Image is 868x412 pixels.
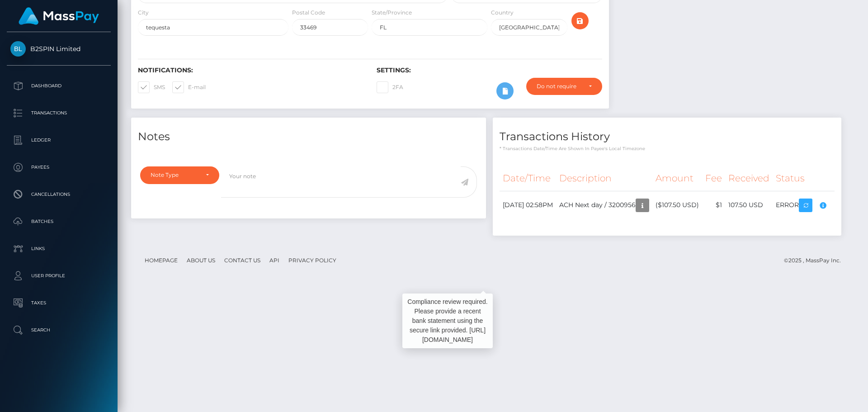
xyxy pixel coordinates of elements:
label: 2FA [377,81,403,93]
p: * Transactions date/time are shown in payee's local timezone [500,145,835,152]
p: Ledger [10,133,107,147]
label: City [138,9,149,17]
td: 107.50 USD [725,191,773,219]
h6: Settings: [377,66,602,74]
a: Dashboard [7,75,111,97]
a: Transactions [7,102,111,124]
a: Ledger [7,129,111,152]
td: ERROR [773,191,835,219]
div: Do not require [537,83,581,90]
th: Description [556,166,652,191]
a: Cancellations [7,183,111,206]
label: SMS [138,81,165,93]
p: Batches [10,215,107,228]
td: ACH Next day / 3200956 [556,191,652,219]
th: Fee [702,166,725,191]
button: Note Type [140,166,219,184]
a: Search [7,319,111,341]
td: $1 [702,191,725,219]
p: Search [10,323,107,337]
button: Do not require [526,78,602,95]
h6: Notifications: [138,66,363,74]
p: Cancellations [10,188,107,201]
span: B2SPIN Limited [7,45,111,53]
a: Homepage [141,253,181,267]
div: © 2025 , MassPay Inc. [784,256,848,265]
label: Country [491,9,514,17]
a: Payees [7,156,111,179]
img: B2SPIN Limited [10,41,26,57]
a: API [266,253,283,267]
div: Note Type [151,171,198,179]
th: Received [725,166,773,191]
td: ($107.50 USD) [652,191,702,219]
label: E-mail [172,81,206,93]
a: Contact Us [221,253,264,267]
a: User Profile [7,265,111,287]
p: User Profile [10,269,107,283]
th: Date/Time [500,166,556,191]
p: Dashboard [10,79,107,93]
h4: Transactions History [500,129,835,145]
a: Batches [7,210,111,233]
th: Amount [652,166,702,191]
label: Postal Code [292,9,325,17]
a: Links [7,237,111,260]
label: State/Province [372,9,412,17]
img: MassPay Logo [19,7,99,25]
a: Taxes [7,292,111,314]
td: [DATE] 02:58PM [500,191,556,219]
p: Links [10,242,107,256]
a: Privacy Policy [285,253,340,267]
p: Payees [10,161,107,174]
p: Taxes [10,296,107,310]
p: Transactions [10,106,107,120]
div: Compliance review required. Please provide a recent bank statement using the secure link provided... [402,294,493,348]
a: About Us [183,253,219,267]
h4: Notes [138,129,479,145]
th: Status [773,166,835,191]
